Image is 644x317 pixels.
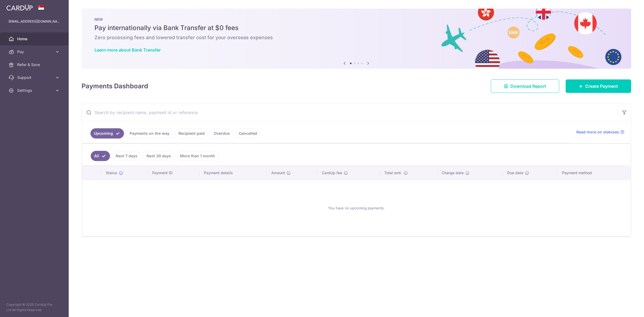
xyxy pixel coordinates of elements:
h5: Pay internationally via Bank Transfer at $0 fees [94,24,618,32]
span: Pay [17,49,53,54]
a: Create Payment [566,79,631,93]
p: [EMAIL_ADDRESS][DOMAIN_NAME] [9,19,60,24]
span: Total amt. [384,170,402,176]
a: Learn more about Bank Transfer [94,47,161,53]
a: Download Report [491,79,559,93]
a: All [91,151,110,161]
a: More than 1 month [177,151,218,161]
img: Bank transfer banner [82,9,631,69]
h6: Zero processing fees and lowered transfer cost for your overseas expenses [94,34,618,41]
h4: Payments Dashboard [82,81,148,91]
span: Refer & Save [17,62,53,67]
span: Download Report [510,83,546,89]
span: Support [17,75,53,80]
span: Read more on statuses [576,129,619,135]
a: Next 7 days [112,151,141,161]
a: Next 30 days [143,151,174,161]
span: Status [106,170,117,176]
span: Settings [17,88,53,93]
input: Search by recipient name, payment id or reference [82,104,618,121]
p: NEW [94,17,618,21]
span: Create Payment [585,83,618,89]
a: Overdue [210,128,233,139]
span: CardUp fee [322,170,342,176]
span: Charge date [442,170,464,176]
span: Amount [271,170,285,176]
a: Upcoming [90,128,124,139]
th: Payment details [200,166,267,180]
a: Recipient paid [175,128,208,139]
span: Due date [507,170,523,176]
a: Cancelled [235,128,261,139]
span: Home [17,36,53,42]
a: Payments on the way [126,128,173,139]
div: You have no upcoming payments. [89,184,624,232]
a: Read more on statuses [576,129,624,135]
img: CardUp [6,4,33,11]
th: Payment method [558,166,631,180]
th: Payment ID [148,166,200,180]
